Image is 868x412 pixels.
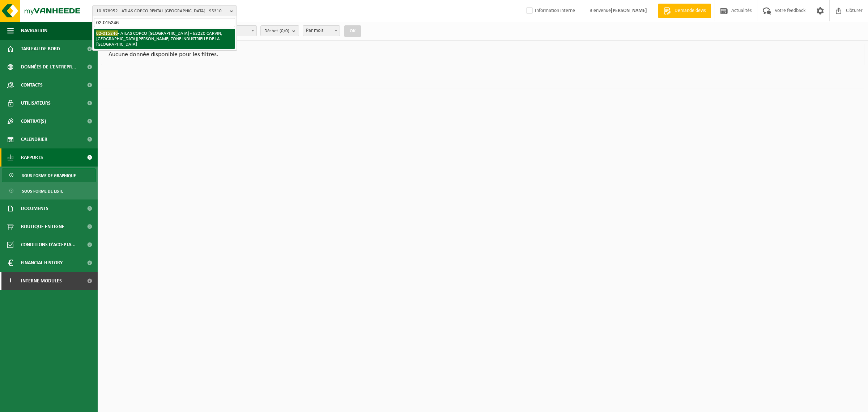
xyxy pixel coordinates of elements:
span: I [7,272,14,290]
span: Contacts [21,76,43,94]
span: Sous forme de liste [22,184,63,198]
a: Demande devis [658,4,711,18]
span: Demande devis [673,7,707,14]
span: Documents [21,199,48,218]
a: Sous forme de graphique [2,168,96,182]
button: OK [344,25,361,37]
span: Interne modules [21,272,62,290]
div: Aucune donnée disponible pour les filtres. [101,44,864,65]
span: Calendrier [21,130,47,148]
span: Déchet [264,26,289,37]
span: 10-878952 - ATLAS COPCO RENTAL [GEOGRAPHIC_DATA] - 95310 ST OUEN L AUMONE, Z.I DU VERT GALANT [GE... [96,6,227,17]
span: Contrat(s) [21,112,46,130]
label: Information interne [525,5,575,16]
span: Navigation [21,22,47,40]
span: 02-015246 [96,30,118,36]
span: Tableau de bord [21,40,60,58]
span: Par mois [303,25,340,36]
span: Rapports [21,148,43,167]
button: 10-878952 - ATLAS COPCO RENTAL [GEOGRAPHIC_DATA] - 95310 ST OUEN L AUMONE, Z.I DU VERT GALANT [GE... [92,5,237,16]
count: (0/0) [280,29,289,33]
span: Boutique en ligne [21,218,64,236]
span: Conditions d'accepta... [21,236,76,254]
button: Déchet(0/0) [260,25,299,36]
a: Sous forme de liste [2,184,96,198]
strong: [PERSON_NAME] [611,8,647,13]
span: Sous forme de graphique [22,169,76,182]
span: Utilisateurs [21,94,51,112]
input: Chercher des succursales liées [94,18,235,27]
span: Par mois [303,26,340,36]
span: Financial History [21,254,63,272]
li: - ATLAS COPCO [GEOGRAPHIC_DATA] - 62220 CARVIN, [GEOGRAPHIC_DATA][PERSON_NAME] ZONE INDUSTRIELLE ... [94,29,235,49]
span: Données de l'entrepr... [21,58,76,76]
